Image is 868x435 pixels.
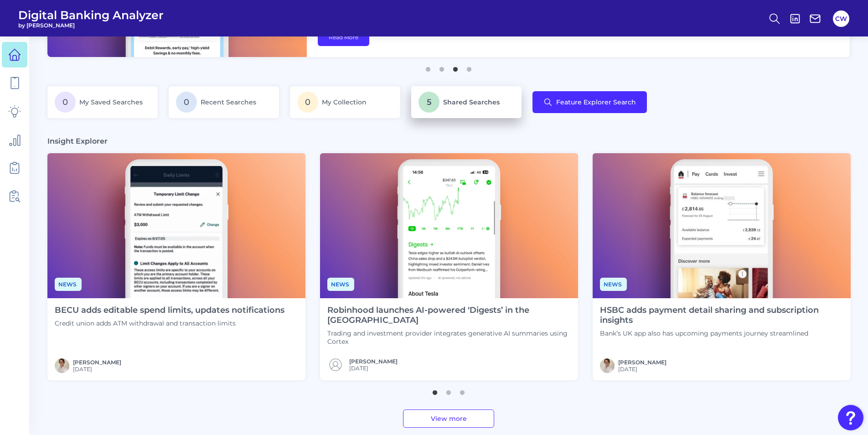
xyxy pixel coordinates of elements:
a: 0My Collection [290,86,400,118]
a: 0Recent Searches [169,86,279,118]
button: 1 [424,62,433,72]
button: 2 [437,62,446,72]
span: Feature Explorer Search [556,98,636,106]
p: Credit union adds ATM withdrawal and transaction limits [55,319,284,327]
button: CW [833,10,849,27]
a: View more [403,409,494,428]
img: News - Phone.png [593,153,851,298]
span: by [PERSON_NAME] [18,22,164,29]
h4: HSBC adds payment detail sharing and subscription insights [600,306,843,325]
span: My Collection [322,98,367,106]
span: News [55,278,82,291]
span: 0 [297,92,318,113]
span: News [327,278,354,291]
span: 0 [176,92,197,113]
a: [PERSON_NAME] [73,359,121,366]
span: 0 [55,92,76,113]
span: [DATE] [73,366,121,373]
a: [PERSON_NAME] [618,359,666,366]
p: Trading and investment provider integrates generative AI summaries using Cortex [327,329,571,346]
img: MIchael McCaw [600,358,615,373]
a: Read More [318,28,369,46]
span: My Saved Searches [79,98,143,106]
h4: Robinhood launches AI-powered ‘Digests’ in the [GEOGRAPHIC_DATA] [327,306,571,325]
a: News [55,280,82,288]
a: 0My Saved Searches [47,86,158,118]
span: News [600,278,627,291]
img: News - Phone (2).png [47,153,305,298]
a: News [600,280,627,288]
button: 3 [451,62,460,72]
span: Shared Searches [443,98,500,106]
img: News - Phone (1).png [320,153,578,298]
h3: Insight Explorer [47,136,108,146]
button: 3 [458,386,467,395]
img: MIchael McCaw [55,358,69,373]
button: 2 [444,386,453,395]
button: 1 [430,386,439,395]
a: News [327,280,354,288]
button: Feature Explorer Search [532,91,647,113]
button: 4 [465,62,474,72]
button: Open Resource Center [838,405,863,430]
span: [DATE] [618,366,666,373]
span: [DATE] [349,365,398,372]
span: Recent Searches [201,98,256,106]
span: Digital Banking Analyzer [18,8,164,22]
span: 5 [418,92,439,113]
a: 5Shared Searches [411,86,522,118]
h4: BECU adds editable spend limits, updates notifications [55,306,284,316]
p: Bank’s UK app also has upcoming payments journey streamlined [600,329,843,337]
a: [PERSON_NAME] [349,358,398,365]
